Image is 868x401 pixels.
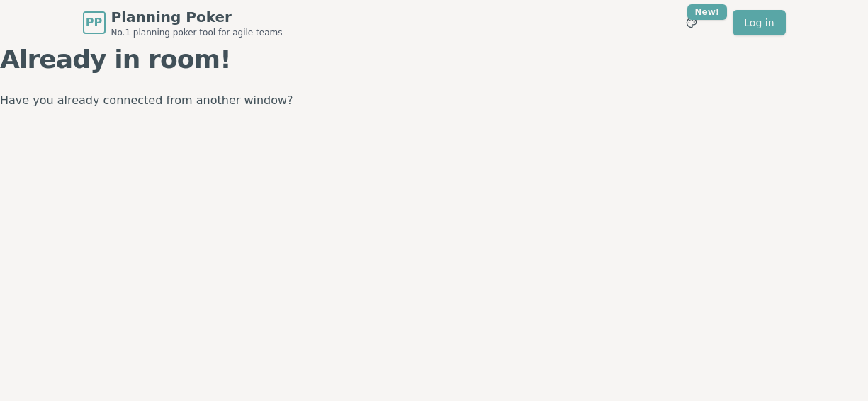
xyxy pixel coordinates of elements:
[83,7,283,38] a: PPPlanning PokerNo.1 planning poker tool for agile teams
[687,4,728,20] div: New!
[111,7,283,27] span: Planning Poker
[679,10,704,35] button: New!
[86,14,102,31] span: PP
[733,10,785,35] a: Log in
[111,27,283,38] span: No.1 planning poker tool for agile teams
